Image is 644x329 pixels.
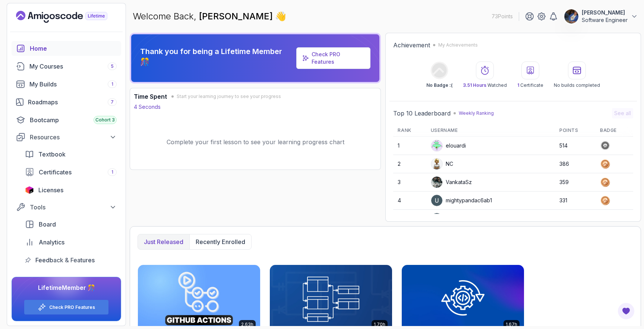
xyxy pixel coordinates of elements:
p: Thank you for being a Lifetime Member 🎊 [140,46,293,67]
td: 5 [393,210,426,228]
a: feedback [20,253,121,268]
th: Username [426,124,555,137]
p: 1.67h [506,322,517,328]
td: 303 [555,210,596,228]
td: 2 [393,155,426,173]
button: See all [612,108,633,118]
p: Just released [144,237,183,246]
div: Roadmaps [28,98,117,107]
div: Home [30,44,117,53]
img: user profile image [431,177,442,188]
span: 7 [111,99,114,105]
span: 👋 [274,9,289,25]
p: Software Engineer [582,16,628,24]
span: 1 [517,82,519,88]
th: Badge [596,124,633,137]
div: Resources [30,133,117,142]
p: No Badge :( [426,82,452,88]
img: user profile image [564,9,578,23]
a: Landing page [16,11,124,23]
button: Recently enrolled [189,234,251,249]
a: roadmaps [12,95,121,110]
p: 73 Points [492,13,513,20]
td: 514 [555,137,596,155]
button: Just released [138,234,189,249]
a: board [20,217,121,232]
span: Textbook [38,150,66,159]
p: Complete your first lesson to see your learning progress chart [167,137,344,146]
div: mightypandac6ab1 [431,194,492,206]
th: Rank [393,124,426,137]
a: Check PRO Features [296,47,371,69]
span: 1 [111,169,113,175]
div: elouardi [431,140,466,152]
img: user profile image [431,213,442,224]
span: 5 [111,63,114,69]
p: Recently enrolled [196,237,245,246]
td: 386 [555,155,596,173]
button: Check PRO Features [24,300,109,315]
a: Check PRO Features [49,304,95,310]
a: courses [12,59,121,74]
a: home [12,41,121,56]
p: Welcome Back, [133,10,286,22]
iframe: chat widget [598,282,644,318]
a: bootcamp [12,113,121,127]
p: My Achievements [438,42,478,48]
a: certificates [20,165,121,180]
span: Feedback & Features [35,256,95,265]
img: user profile image [431,195,442,206]
a: analytics [20,235,121,250]
p: Weekly Ranking [459,110,494,116]
p: 1.70h [374,322,385,328]
p: Watched [463,82,507,88]
button: user profile image[PERSON_NAME]Software Engineer [564,9,638,24]
div: Bootcamp [30,116,117,124]
td: 4 [393,192,426,210]
span: Cohort 3 [95,117,115,123]
div: NC [431,158,453,170]
div: Apply5489 [431,213,473,225]
span: Analytics [39,238,64,247]
p: [PERSON_NAME] [582,9,628,16]
p: Certificate [517,82,543,88]
span: Certificates [39,168,72,177]
p: 2.63h [241,322,253,328]
img: user profile image [431,158,442,170]
button: Resources [12,130,121,144]
td: 3 [393,173,426,192]
th: Points [555,124,596,137]
h3: Time Spent [134,92,167,101]
span: 1 [111,81,113,87]
td: 359 [555,173,596,192]
button: Tools [12,200,121,214]
span: Licenses [38,186,63,194]
div: My Builds [29,80,117,89]
a: Check PRO Features [312,51,340,65]
td: 331 [555,192,596,210]
span: Board [39,220,56,229]
div: My Courses [29,62,117,71]
td: 1 [393,137,426,155]
a: licenses [20,183,121,197]
a: textbook [20,147,121,162]
div: VankataSz [431,176,472,188]
span: Start your learning journey to see your progress [177,94,281,99]
h2: Top 10 Leaderboard [393,109,451,118]
p: 4 Seconds [134,103,161,111]
p: No builds completed [554,82,600,88]
img: default monster avatar [431,140,442,151]
span: [PERSON_NAME] [199,11,275,22]
h2: Achievement [393,41,430,50]
a: builds [12,77,121,92]
span: 3.51 Hours [463,82,486,88]
div: Tools [30,203,117,212]
img: jetbrains icon [25,186,34,194]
